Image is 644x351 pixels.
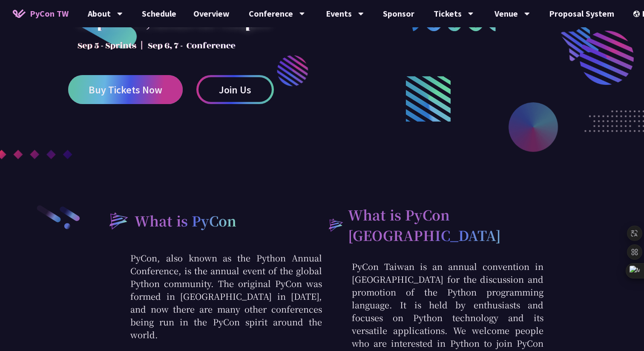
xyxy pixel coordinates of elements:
[4,3,77,24] a: PyCon TW
[219,84,251,95] span: Join Us
[13,9,26,18] img: Home icon of PyCon TW 2025
[101,252,322,341] p: PyCon, also known as the Python Annual Conference, is the annual event of the global Python commu...
[633,11,642,17] img: Locale Icon
[68,75,183,104] a: Buy Tickets Now
[322,212,348,237] img: heading-bullet
[348,204,543,245] h2: What is PyCon [GEOGRAPHIC_DATA]
[196,75,274,104] a: Join Us
[89,84,162,95] span: Buy Tickets Now
[135,210,236,231] h2: What is PyCon
[30,7,69,20] span: PyCon TW
[101,204,135,237] img: heading-bullet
